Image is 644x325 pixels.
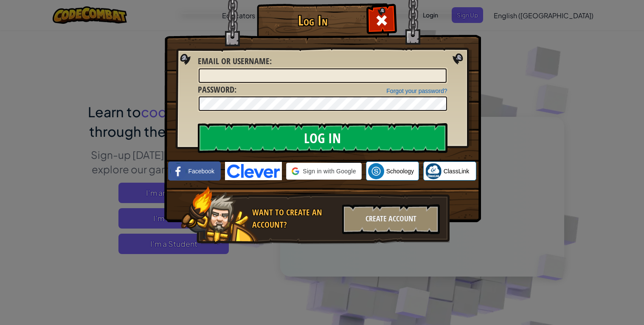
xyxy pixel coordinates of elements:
[259,13,367,28] h1: Log In
[198,84,234,95] span: Password
[225,162,282,180] img: clever-logo-blue.png
[198,84,236,96] label: :
[303,167,356,175] span: Sign in with Google
[386,167,414,175] span: Schoology
[170,163,186,179] img: facebook_small.png
[198,55,270,67] span: Email or Username
[198,123,447,153] input: Log In
[444,167,470,175] span: ClassLink
[286,163,361,180] div: Sign in with Google
[368,163,384,179] img: schoology.png
[425,163,442,179] img: classlink-logo-small.png
[342,204,440,234] div: Create Account
[386,88,447,94] a: Forgot your password?
[252,206,337,231] div: Want to create an account?
[188,167,214,175] span: Facebook
[198,55,272,68] label: :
